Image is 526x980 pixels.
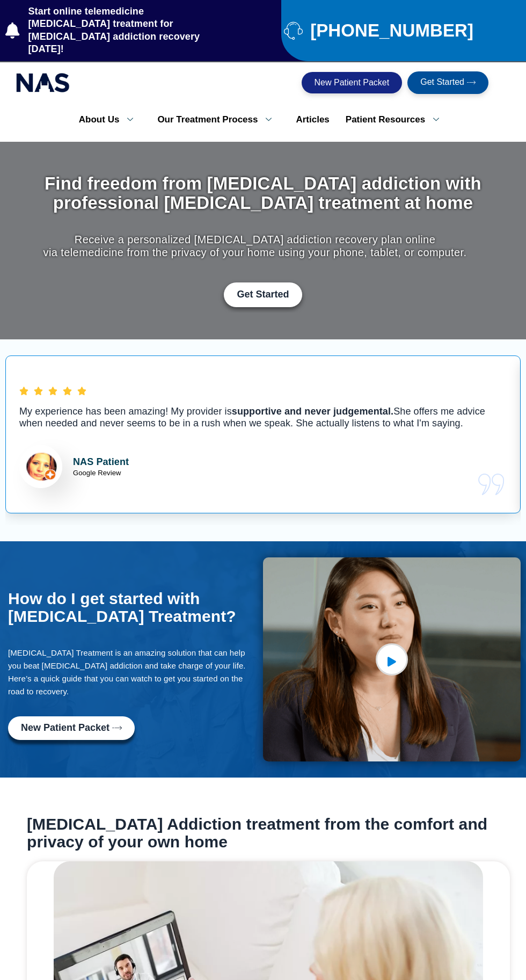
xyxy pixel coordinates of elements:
[73,457,129,467] strong: NAS Patient
[27,815,510,851] h2: [MEDICAL_DATA] Addiction treatment from the comfort and privacy of your own home
[19,405,507,429] p: My experience has been amazing! My provider is She offers me advice when needed and never seems t...
[338,108,455,131] a: Patient Resources
[43,233,467,259] p: Receive a personalized [MEDICAL_DATA] addiction recovery plan online via telemedicine from the pr...
[5,5,226,56] a: Start online telemedicine [MEDICAL_DATA] treatment for [MEDICAL_DATA] addiction recovery [DATE]!
[284,21,521,40] a: [PHONE_NUMBER]
[21,723,109,734] span: New Patient Packet
[43,174,483,213] h1: Find freedom from [MEDICAL_DATA] addiction with professional [MEDICAL_DATA] treatment at home
[308,25,473,37] span: [PHONE_NUMBER]
[224,282,302,307] a: Get Started
[73,469,121,477] span: Google Review
[420,78,464,88] span: Get Started
[315,78,390,87] span: New Patient Packet
[8,716,258,740] div: Fill-out this new patient packet form to get started with Suboxone Treatment
[8,590,258,625] h2: How do I get started with [MEDICAL_DATA] Treatment?
[26,5,226,56] span: Start online telemedicine [MEDICAL_DATA] treatment for [MEDICAL_DATA] addiction recovery [DATE]!
[71,108,150,131] a: About Us
[407,71,488,94] a: Get Started
[19,445,62,488] img: Lisa Review for National Addiction Specialists Top Rated Suboxone Clinic
[302,72,403,93] a: New Patient Packet
[232,406,393,417] b: supportive and never judgemental.
[376,643,408,676] a: video-popup
[288,108,337,131] a: Articles
[16,70,70,95] img: national addiction specialists online suboxone clinic - logo
[149,108,288,131] a: Our Treatment Process
[43,282,483,307] div: Get Started with Suboxone Treatment by filling-out this new patient packet form
[8,647,258,698] p: [MEDICAL_DATA] Treatment is an amazing solution that can help you beat [MEDICAL_DATA] addiction a...
[237,289,289,301] span: Get Started
[8,716,135,740] a: New Patient Packet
